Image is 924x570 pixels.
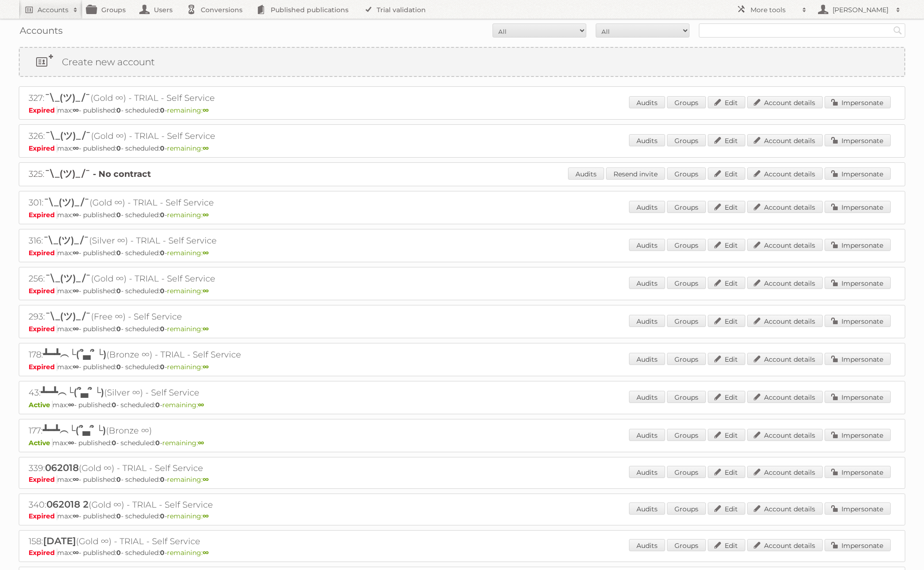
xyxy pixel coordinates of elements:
strong: 0 [116,287,121,295]
strong: 0 [116,249,121,257]
strong: ∞ [73,325,79,333]
a: Audits [568,167,604,180]
a: Edit [708,96,745,108]
a: Impersonate [825,201,891,213]
a: Audits [629,201,665,213]
strong: ∞ [198,401,204,409]
strong: ∞ [73,144,79,152]
strong: ∞ [73,249,79,257]
strong: 0 [112,439,116,447]
a: Account details [747,277,823,289]
h2: [PERSON_NAME] [830,5,891,15]
a: Impersonate [825,134,891,146]
strong: 0 [155,439,160,447]
a: Groups [667,134,706,146]
p: max: - published: - scheduled: - [29,548,895,557]
a: Edit [708,167,745,180]
p: max: - published: - scheduled: - [29,475,895,484]
a: Audits [629,539,665,551]
a: Account details [747,466,823,478]
span: ¯\_(ツ)_/¯ [43,235,89,246]
span: Expired [29,548,57,557]
strong: 0 [116,325,121,333]
a: Audits [629,96,665,108]
a: Impersonate [825,277,891,289]
strong: ∞ [73,548,79,557]
a: Edit [708,466,745,478]
a: Account details [747,239,823,251]
span: ¯\_(ツ)_/¯ [45,311,91,322]
span: Active [29,439,53,447]
strong: ∞ [198,439,204,447]
strong: 0 [160,211,165,219]
strong: 0 [160,287,165,295]
strong: ∞ [68,439,74,447]
a: Impersonate [825,429,891,441]
a: Impersonate [825,239,891,251]
p: max: - published: - scheduled: - [29,363,895,371]
p: max: - published: - scheduled: - [29,325,895,333]
a: Account details [747,391,823,403]
a: Account details [747,167,823,180]
a: Audits [629,353,665,365]
p: max: - published: - scheduled: - [29,106,895,114]
a: Edit [708,539,745,551]
a: Groups [667,429,706,441]
strong: ∞ [73,475,79,484]
a: Impersonate [825,96,891,108]
span: Expired [29,363,57,371]
strong: 0 [112,401,116,409]
span: ¯\_(ツ)_/¯ [45,92,91,103]
a: Audits [629,239,665,251]
a: Edit [708,201,745,213]
strong: 0 [116,548,121,557]
h2: 293: (Free ∞) - Self Service [29,310,357,324]
p: max: - published: - scheduled: - [29,144,895,152]
span: remaining: [162,401,204,409]
a: Impersonate [825,539,891,551]
a: Account details [747,201,823,213]
h2: Accounts [38,5,68,15]
span: ¯\_(ツ)_/¯ [44,197,90,208]
strong: 0 [160,548,165,557]
strong: 0 [116,106,121,114]
a: Edit [708,315,745,327]
a: Edit [708,391,745,403]
span: Expired [29,249,57,257]
h2: 178: (Bronze ∞) - TRIAL - Self Service [29,348,357,362]
a: Groups [667,201,706,213]
strong: 0 [116,512,121,520]
strong: 0 [160,144,165,152]
strong: ∞ [203,475,209,484]
a: Groups [667,502,706,515]
span: Expired [29,287,57,295]
strong: ∞ [73,106,79,114]
span: remaining: [167,249,209,257]
strong: 0 [116,144,121,152]
span: ¯\_(ツ)_/¯ [45,168,91,179]
strong: ∞ [203,325,209,333]
a: Impersonate [825,353,891,365]
strong: ∞ [73,211,79,219]
span: ¯\_(ツ)_/¯ [45,273,91,284]
a: Edit [708,239,745,251]
span: remaining: [167,325,209,333]
a: Audits [629,315,665,327]
span: Expired [29,512,57,520]
strong: ∞ [203,211,209,219]
span: remaining: [167,363,209,371]
strong: 0 [116,363,121,371]
span: Expired [29,211,57,219]
strong: 0 [160,249,165,257]
a: Account details [747,353,823,365]
strong: ∞ [203,287,209,295]
span: Expired [29,475,57,484]
a: Audits [629,502,665,515]
h2: 340: (Gold ∞) - TRIAL - Self Service [29,499,357,511]
strong: - No contract [93,169,151,179]
span: remaining: [167,548,209,557]
strong: ∞ [203,548,209,557]
strong: 0 [155,401,160,409]
a: Account details [747,315,823,327]
h2: 316: (Silver ∞) - TRIAL - Self Service [29,234,357,248]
